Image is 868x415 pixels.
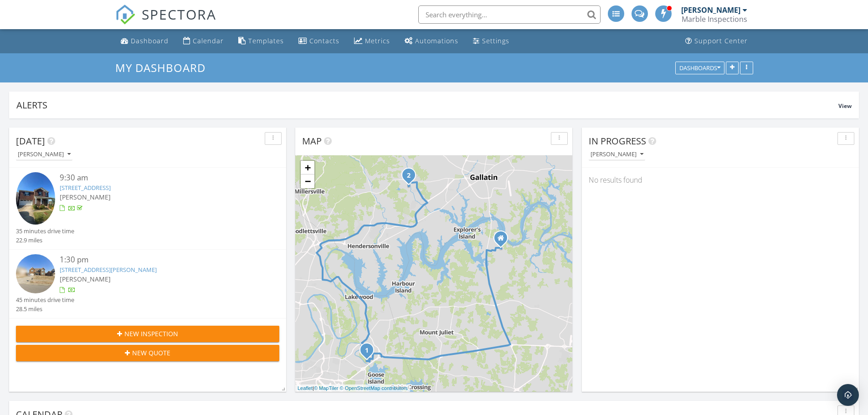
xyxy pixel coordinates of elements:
div: Support Center [694,36,748,45]
a: SPECTORA [115,12,216,31]
a: Contacts [295,33,343,50]
img: 9578928%2Fcover_photos%2FjhC1EpBstRglf9DKegME%2Fsmall.jpg [16,172,55,225]
span: SPECTORA [142,5,216,24]
div: Open Intercom Messenger [837,384,859,406]
div: [PERSON_NAME] [681,5,740,15]
a: Zoom in [301,161,314,174]
a: [STREET_ADDRESS] [60,184,111,192]
div: No results found [582,168,859,192]
a: Automations (Advanced) [401,33,462,50]
a: Support Center [682,33,751,50]
div: [PERSON_NAME] [18,151,71,158]
span: [PERSON_NAME] [60,275,111,283]
a: 9:30 am [STREET_ADDRESS] [PERSON_NAME] 35 minutes drive time 22.9 miles [16,172,279,245]
span: New Inspection [124,329,178,338]
div: 28.5 miles [16,305,74,313]
div: 22.9 miles [16,236,74,245]
div: 4006 Luchan Dr, Lebanon TN 37087 [501,238,506,243]
input: Search everything... [418,5,601,24]
a: Calendar [180,33,227,50]
div: 35 minutes drive time [16,227,74,236]
div: Templates [248,36,284,45]
div: 2077 Hickory Brook Dr , Hermitage, TN 37076 [367,350,372,355]
a: Settings [469,33,513,50]
img: The Best Home Inspection Software - Spectora [115,5,135,25]
div: Alerts [16,99,838,111]
a: [STREET_ADDRESS][PERSON_NAME] [60,266,157,274]
a: 1:30 pm [STREET_ADDRESS][PERSON_NAME] [PERSON_NAME] 45 minutes drive time 28.5 miles [16,254,279,313]
a: Templates [235,33,288,50]
a: My Dashboard [115,60,213,75]
a: Zoom out [301,174,314,188]
a: © OpenStreetMap contributors [340,385,408,391]
i: 2 [407,173,411,179]
button: [PERSON_NAME] [589,149,645,161]
div: 45 minutes drive time [16,296,74,304]
img: streetview [16,254,55,293]
button: New Inspection [16,326,279,342]
div: Metrics [365,36,390,45]
button: New Quote [16,345,279,361]
span: [PERSON_NAME] [60,193,111,201]
div: 1087 Abberley Cir, Hendersonville, TN 37075 [409,175,414,180]
div: Calendar [193,36,224,45]
span: Map [302,135,322,147]
div: Contacts [309,36,339,45]
div: Automations [415,36,458,45]
span: New Quote [132,348,170,358]
div: Dashboards [679,65,720,71]
button: [PERSON_NAME] [16,149,72,161]
i: 1 [365,348,369,354]
a: Metrics [350,33,394,50]
div: 9:30 am [60,172,257,184]
div: Marble Inspections [682,15,747,24]
div: Dashboard [131,36,169,45]
a: Dashboard [117,33,172,50]
div: Settings [482,36,509,45]
a: Leaflet [298,385,313,391]
div: | [295,384,410,392]
button: Dashboards [675,61,724,74]
div: 1:30 pm [60,254,257,266]
span: [DATE] [16,135,45,147]
div: [PERSON_NAME] [591,151,643,158]
span: In Progress [589,135,646,147]
a: © MapTiler [314,385,339,391]
span: View [838,102,852,110]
